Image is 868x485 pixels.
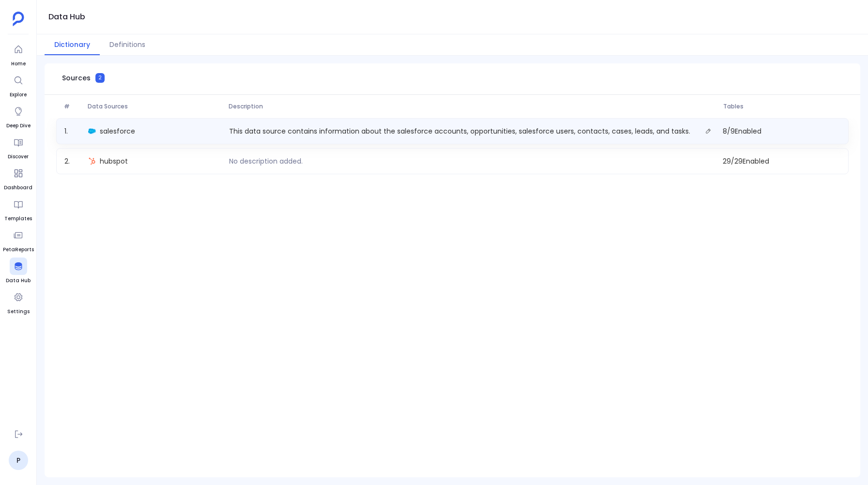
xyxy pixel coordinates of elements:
[61,156,84,166] span: 2 .
[100,126,135,136] span: salesforce
[84,103,225,110] span: Data Sources
[48,10,85,24] h1: Data Hub
[3,246,34,254] span: PetaReports
[6,258,31,285] a: Data Hub
[45,34,100,55] button: Dictionary
[4,196,32,223] a: Templates
[95,73,105,83] span: 2
[10,41,27,68] a: Home
[9,451,28,470] a: P
[62,73,91,83] span: Sources
[10,91,27,99] span: Explore
[719,156,844,166] span: 29 / 29 Enabled
[60,103,84,110] span: #
[10,60,27,68] span: Home
[7,288,30,316] a: Settings
[8,153,29,161] span: Discover
[4,165,32,192] a: Dashboard
[100,34,155,55] button: Definitions
[4,215,32,223] span: Templates
[6,122,31,130] span: Deep Dive
[10,72,27,99] a: Explore
[61,124,84,138] span: 1 .
[3,227,34,254] a: PetaReports
[701,124,715,138] button: Edit description.
[6,103,31,130] a: Deep Dive
[6,277,31,285] span: Data Hub
[719,124,844,138] span: 8 / 9 Enabled
[4,184,32,192] span: Dashboard
[225,103,719,110] span: Description
[100,156,128,166] span: hubspot
[719,103,845,110] span: Tables
[13,12,24,26] img: petavue logo
[225,156,307,166] p: No description added.
[225,126,694,136] p: This data source contains information about the salesforce accounts, opportunities, salesforce us...
[8,134,29,161] a: Discover
[7,308,30,316] span: Settings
